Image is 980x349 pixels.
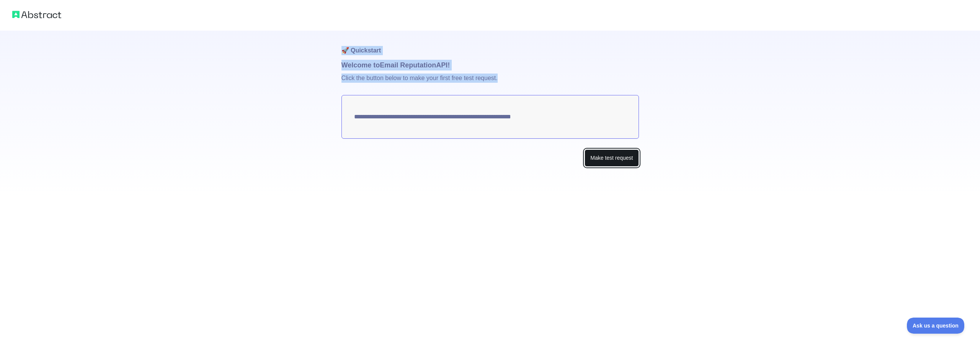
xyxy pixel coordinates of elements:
[585,149,639,167] button: Make test request
[341,70,639,95] p: Click the button below to make your first free test request.
[341,60,639,70] h1: Welcome to Email Reputation API!
[12,9,61,20] img: Abstract logo
[907,318,965,334] iframe: Toggle Customer Support
[341,31,639,60] h1: 🚀 Quickstart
